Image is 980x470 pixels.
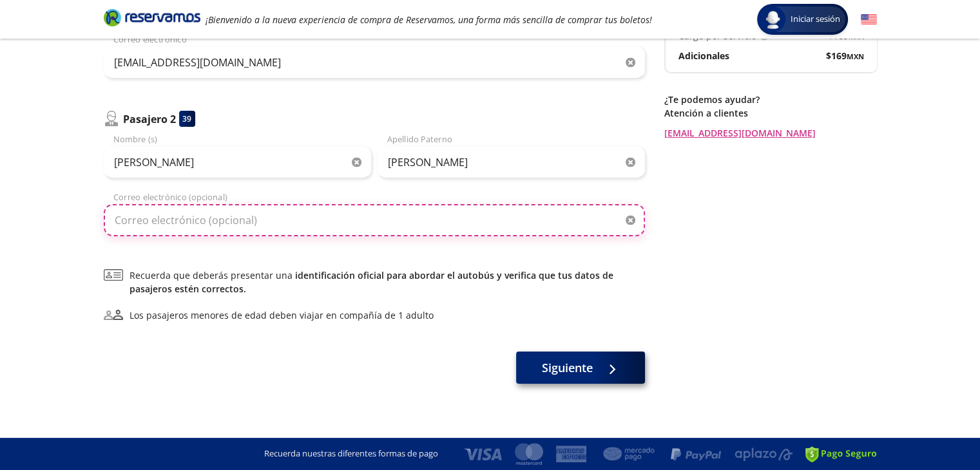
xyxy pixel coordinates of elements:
p: Pasajero 2 [123,111,176,127]
button: English [861,12,877,28]
span: Siguiente [542,359,593,377]
span: Recuerda que deberás presentar una [130,268,645,296]
input: Correo electrónico [104,46,645,79]
span: $ 169 [826,49,864,62]
small: MXN [847,52,864,61]
p: ¿Te podemos ayudar? [664,93,877,106]
div: Los pasajeros menores de edad deben viajar en compañía de 1 adulto [130,308,434,322]
input: Correo electrónico (opcional) [104,204,645,236]
input: Nombre (s) [104,146,371,178]
a: [EMAIL_ADDRESS][DOMAIN_NAME] [664,126,877,140]
div: 39 [179,111,195,127]
a: Brand Logo [104,8,200,31]
span: Iniciar sesión [785,13,845,26]
em: ¡Bienvenido a la nueva experiencia de compra de Reservamos, una forma más sencilla de comprar tus... [206,14,652,26]
a: identificación oficial para abordar el autobús y verifica que tus datos de pasajeros estén correc... [130,269,613,295]
p: Adicionales [678,49,729,62]
p: Atención a clientes [664,106,877,120]
input: Apellido Paterno [378,146,645,178]
button: Siguiente [516,352,645,384]
i: Brand Logo [104,8,200,27]
p: Recuerda nuestras diferentes formas de pago [264,447,438,460]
